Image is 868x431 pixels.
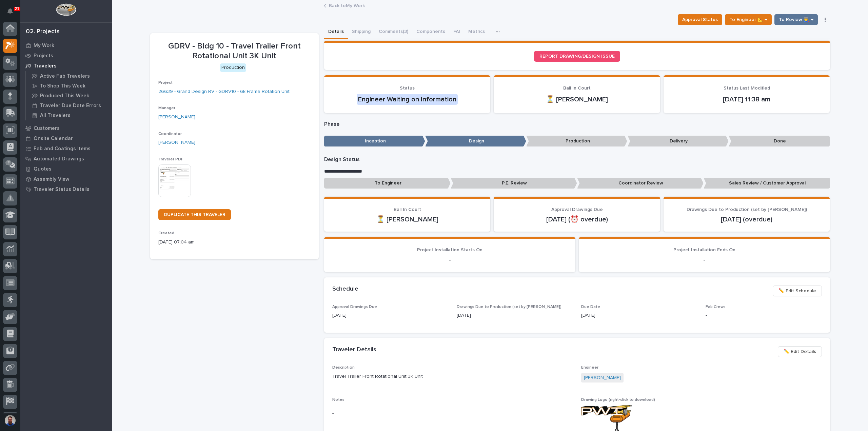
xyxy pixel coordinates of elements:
p: My Work [34,43,54,49]
p: Done [729,136,830,147]
p: Coordinator Review [577,178,704,189]
span: Approval Status [682,16,718,24]
a: DUPLICATE THIS TRAVELER [158,209,231,220]
p: To Shop This Week [40,83,85,89]
a: [PERSON_NAME] [158,114,195,121]
button: Components [412,25,449,39]
a: [PERSON_NAME] [584,374,621,381]
p: GDRV - Bldg 10 - Travel Trailer Front Rotational Unit 3K Unit [158,41,311,61]
span: Fab Crews [706,305,726,309]
p: - [587,256,822,264]
button: users-avatar [3,413,17,428]
button: Comments (3) [375,25,412,39]
p: To Engineer [324,178,451,189]
p: All Travelers [40,113,71,119]
p: Traveler Status Details [34,187,90,193]
a: Traveler Status Details [20,184,112,194]
p: Design Status [324,156,830,163]
p: - [332,256,567,264]
button: FAI [449,25,464,39]
span: To Engineer 📐 → [729,16,767,24]
span: Ball In Court [394,207,421,212]
span: REPORT DRAWING/DESIGN ISSUE [539,54,615,59]
a: Fab and Coatings Items [20,143,112,154]
span: Approval Drawings Due [551,207,603,212]
span: Manager [158,106,175,110]
button: Metrics [464,25,489,39]
a: Produced This Week [26,91,112,100]
span: Engineer [581,366,598,370]
span: Notes [332,398,344,402]
p: [DATE] 11:38 am [672,95,822,103]
span: Project [158,81,173,85]
a: Active Fab Travelers [26,71,112,81]
p: 21 [15,6,19,11]
a: Customers [20,123,112,133]
p: Fab and Coatings Items [34,146,91,152]
h2: Schedule [332,286,358,293]
a: Automated Drawings [20,154,112,164]
p: Produced This Week [40,93,89,99]
button: Details [324,25,348,39]
p: Travelers [34,63,57,69]
p: [DATE] [581,312,697,319]
p: Phase [324,121,830,128]
button: ✏️ Edit Schedule [773,286,822,296]
p: Production [526,136,627,147]
p: P.E. Review [451,178,577,189]
span: Created [158,231,174,235]
p: [DATE] [457,312,573,319]
span: Drawings Due to Production (set by [PERSON_NAME]) [457,305,561,309]
span: Coordinator [158,132,182,136]
p: Design [425,136,526,147]
span: Status [400,86,415,91]
a: Onsite Calendar [20,133,112,143]
img: Workspace Logo [56,3,76,16]
span: Drawing Logo (right-click to download) [581,398,655,402]
button: Notifications [3,4,17,18]
button: Approval Status [678,14,722,25]
button: ✏️ Edit Details [778,346,822,357]
button: To Engineer 📐 → [725,14,772,25]
a: Projects [20,51,112,61]
p: [DATE] 07:04 am [158,239,311,246]
span: Approval Drawings Due [332,305,377,309]
a: Quotes [20,164,112,174]
div: Engineer Waiting on Information [357,94,458,105]
div: 02. Projects [26,28,60,36]
span: ✏️ Edit Schedule [778,287,816,295]
p: [DATE] (overdue) [672,215,822,223]
h2: Traveler Details [332,346,376,354]
p: Sales Review / Customer Approval [704,178,830,189]
span: DUPLICATE THIS TRAVELER [164,212,225,217]
a: REPORT DRAWING/DESIGN ISSUE [534,51,620,62]
p: Automated Drawings [34,156,84,162]
a: Traveler Due Date Errors [26,101,112,110]
p: Inception [324,136,425,147]
p: Onsite Calendar [34,136,73,142]
p: ⏳ [PERSON_NAME] [332,215,482,223]
a: Assembly View [20,174,112,184]
span: Project Installation Ends On [673,248,735,252]
span: Description [332,366,355,370]
p: Quotes [34,166,52,172]
p: Customers [34,125,60,132]
span: To Review 👨‍🏭 → [779,16,813,24]
p: Travel Trailer Front Rotational Unit 3K Unit [332,373,573,380]
span: Drawings Due to Production (set by [PERSON_NAME]) [687,207,807,212]
a: To Shop This Week [26,81,112,91]
span: Traveler PDF [158,157,183,161]
span: Due Date [581,305,600,309]
p: Traveler Due Date Errors [40,103,101,109]
span: ✏️ Edit Details [784,348,816,356]
a: All Travelers [26,111,112,120]
p: [DATE] (⏰ overdue) [502,215,652,223]
button: Shipping [348,25,375,39]
p: - [706,312,822,319]
p: ⏳ [PERSON_NAME] [502,95,652,103]
p: - [332,410,573,417]
span: Status Last Modified [724,86,770,91]
span: Ball In Court [563,86,591,91]
p: Delivery [628,136,729,147]
div: Notifications21 [8,8,17,19]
